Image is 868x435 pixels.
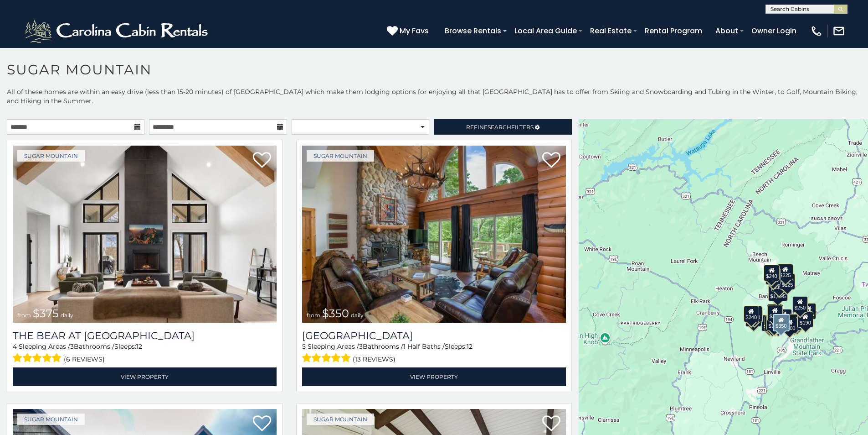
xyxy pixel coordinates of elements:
a: The Bear At Sugar Mountain from $375 daily [13,146,277,323]
span: daily [61,312,73,319]
a: My Favs [387,25,431,37]
span: My Favs [400,25,429,37]
span: 12 [136,342,142,351]
div: $250 [792,296,808,313]
div: $1,095 [768,285,788,301]
a: Add to favorites [542,414,560,434]
a: View Property [13,367,277,386]
span: from [17,312,31,319]
a: Browse Rentals [440,23,506,39]
h3: The Bear At Sugar Mountain [13,330,277,342]
div: Sleeping Areas / Bathrooms / Sleeps: [302,342,566,365]
span: daily [351,312,364,319]
img: Grouse Moor Lodge [302,146,566,323]
a: Owner Login [747,23,801,39]
span: Refine Filters [466,124,534,131]
span: 12 [467,342,473,351]
h3: Grouse Moor Lodge [302,330,566,342]
img: The Bear At Sugar Mountain [13,146,277,323]
span: from [307,312,320,319]
a: About [711,23,743,39]
span: (6 reviews) [64,353,105,365]
div: $200 [776,309,792,325]
div: $195 [786,314,802,330]
div: $155 [765,315,781,332]
a: [GEOGRAPHIC_DATA] [302,330,566,342]
div: $300 [767,305,783,321]
span: 3 [70,342,74,351]
div: $500 [782,317,797,333]
div: $175 [766,314,782,331]
div: $155 [801,303,816,320]
span: 1 Half Baths / [403,342,445,351]
div: $190 [798,311,813,328]
a: The Bear At [GEOGRAPHIC_DATA] [13,330,277,342]
a: RefineSearchFilters [434,119,571,135]
div: $125 [780,273,795,290]
div: $240 [764,265,780,281]
span: 4 [13,342,17,351]
span: 3 [359,342,363,351]
img: phone-regular-white.png [810,25,823,37]
div: $350 [773,314,790,331]
a: Add to favorites [253,151,271,170]
span: $350 [322,307,349,320]
div: $190 [767,304,782,320]
a: Local Area Guide [510,23,581,39]
a: View Property [302,367,566,386]
a: Sugar Mountain [17,150,85,162]
a: Real Estate [586,23,636,39]
a: Sugar Mountain [17,414,85,425]
div: Sleeping Areas / Bathrooms / Sleeps: [13,342,277,365]
a: Grouse Moor Lodge from $350 daily [302,146,566,323]
div: $240 [744,306,759,322]
span: 5 [302,342,306,351]
span: Search [488,124,511,131]
a: Sugar Mountain [307,414,374,425]
span: $375 [33,307,59,320]
a: Sugar Mountain [307,150,374,162]
div: $225 [778,264,793,280]
a: Add to favorites [253,414,271,434]
a: Add to favorites [542,151,560,170]
a: Rental Program [640,23,707,39]
img: mail-regular-white.png [832,25,845,37]
img: White-1-2.png [23,17,212,45]
span: (13 reviews) [353,353,395,365]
